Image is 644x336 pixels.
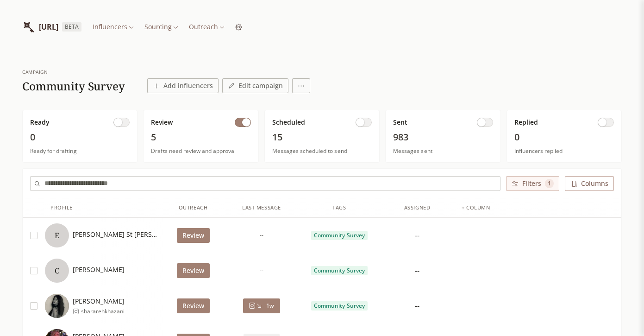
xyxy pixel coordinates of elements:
[39,21,58,32] span: [URL]
[151,118,173,127] span: Review
[89,20,137,33] button: Influencers
[22,15,81,39] a: InfluencerList.ai[URL]BETA
[22,79,125,93] h1: Community Survey
[415,300,419,311] div: --
[45,259,69,283] div: C
[272,147,372,155] span: Messages scheduled to send
[177,228,210,243] button: Review
[545,179,554,188] span: 1
[30,131,130,144] span: 0
[22,69,125,76] div: campaign
[243,298,280,313] button: 1w
[50,204,73,212] div: Profile
[177,263,210,278] button: Review
[332,204,346,212] div: Tags
[73,265,125,274] span: [PERSON_NAME]
[242,204,281,212] div: Last Message
[506,176,559,191] button: Filters 1
[62,22,81,32] span: BETA
[260,267,263,274] span: --
[177,298,210,313] button: Review
[73,297,125,306] span: [PERSON_NAME]
[179,204,207,212] div: Outreach
[141,20,181,33] button: Sourcing
[30,147,130,155] span: Ready for drafting
[314,267,364,274] span: Community Survey
[514,147,614,155] span: Influencers replied
[415,265,419,276] div: --
[147,78,219,93] button: Add influencers
[462,204,490,212] div: + column
[404,204,430,212] div: Assigned
[73,230,160,239] span: [PERSON_NAME] St [PERSON_NAME]
[45,294,69,318] img: https://lookalike-images.influencerlist.ai/profiles/70c66efd-af9f-47ba-bf46-cc599d162cd7.jpg
[185,20,228,33] button: Outreach
[415,230,419,241] div: --
[314,232,364,239] span: Community Survey
[22,20,35,33] img: InfluencerList.ai
[222,78,288,93] button: Edit campaign
[393,131,493,144] span: 983
[393,147,493,155] span: Messages sent
[151,131,250,144] span: 5
[151,147,250,155] span: Drafts need review and approval
[514,118,538,127] span: Replied
[272,118,305,127] span: Scheduled
[393,118,407,127] span: Sent
[260,232,263,239] span: --
[45,223,69,247] div: E
[30,118,50,127] span: Ready
[514,131,614,144] span: 0
[272,131,372,144] span: 15
[81,308,125,315] span: shararehkhazani
[314,302,364,310] span: Community Survey
[266,302,274,310] span: 1w
[565,176,614,191] button: Columns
